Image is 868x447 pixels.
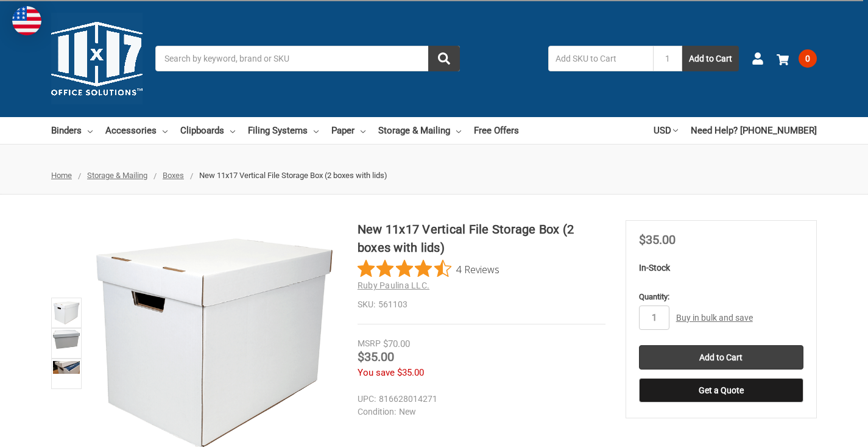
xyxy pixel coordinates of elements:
[358,406,396,418] dt: Condition:
[199,171,387,180] span: New 11x17 Vertical File Storage Box (2 boxes with lids)
[639,291,803,303] label: Quantity:
[163,171,184,180] a: Boxes
[51,171,72,180] a: Home
[155,46,460,71] input: Search by keyword, brand or SKU
[654,117,678,144] a: USD
[53,361,80,374] img: New 11x17 Vertical File Storage Box (561103)
[676,313,753,323] a: Buy in bulk and save
[358,298,375,311] dt: SKU:
[53,299,80,326] img: New 11x17 Vertical File Storage Box (2 boxes with lids)
[358,220,605,257] h1: New 11x17 Vertical File Storage Box (2 boxes with lids)
[383,338,410,349] span: $70.00
[639,262,803,274] p: In-Stock
[777,43,817,74] a: 0
[358,298,605,311] dd: 561103
[331,117,365,144] a: Paper
[51,13,143,104] img: 11x17.com
[87,171,147,180] a: Storage & Mailing
[358,367,395,378] span: You save
[639,232,676,247] span: $35.00
[456,260,499,278] span: 4 Reviews
[358,393,376,406] dt: UPC:
[799,49,817,68] span: 0
[691,117,817,144] a: Need Help? [PHONE_NUMBER]
[548,46,653,71] input: Add SKU to Cart
[358,349,394,364] span: $35.00
[105,117,168,144] a: Accessories
[397,367,424,378] span: $35.00
[358,406,600,418] dd: New
[12,6,41,35] img: duty and tax information for United States
[682,46,739,71] button: Add to Cart
[358,393,600,406] dd: 816628014271
[53,330,80,349] img: New 11x17 Vertical File Storage Box (2 boxes with lids)
[358,260,499,278] button: Rated 4.5 out of 5 stars from 4 reviews. Jump to reviews.
[474,117,519,144] a: Free Offers
[378,117,461,144] a: Storage & Mailing
[180,117,235,144] a: Clipboards
[51,117,93,144] a: Binders
[358,337,381,350] div: MSRP
[248,117,319,144] a: Filing Systems
[639,345,803,370] input: Add to Cart
[358,281,429,290] a: Ruby Paulina LLC.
